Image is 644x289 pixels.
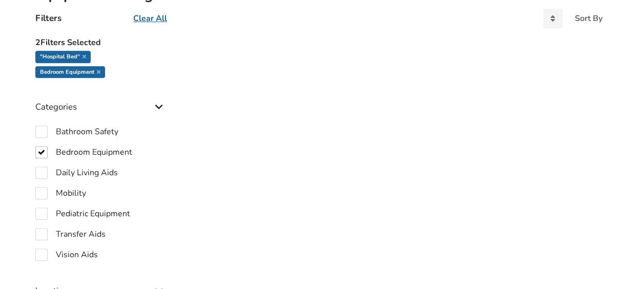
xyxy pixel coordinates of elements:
label: Pediatric Equipment [35,208,130,220]
label: Bathroom Safety [35,126,118,138]
u: Clear All [133,13,167,24]
label: Transfer Aids [35,228,106,240]
div: Sort By [575,14,603,23]
h5: 2 Filters Selected [35,32,167,51]
label: Mobility [35,187,86,199]
label: Bedroom Equipment [35,146,132,158]
div: Categories [35,81,167,117]
label: Vision Aids [35,249,98,261]
h4: Filters [35,12,61,24]
div: "Hospital Bed" [35,51,91,63]
label: Daily Living Aids [35,167,118,179]
div: Bedroom Equipment [35,66,105,78]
